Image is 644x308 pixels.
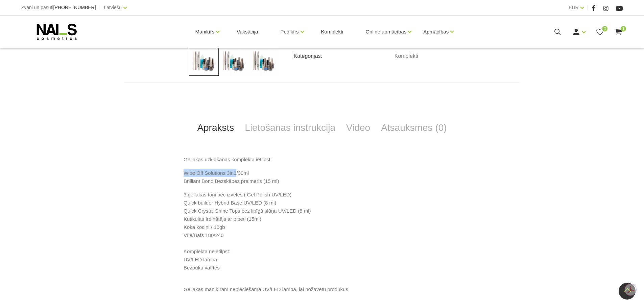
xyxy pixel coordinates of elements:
[184,156,460,164] p: Gellakas uzklāšanas komplektā ietilpst:
[614,28,623,36] a: 1
[596,28,604,36] a: 0
[99,3,101,12] span: |
[53,5,96,10] a: [PHONE_NUMBER]
[376,117,452,139] a: Atsauksmes (0)
[184,169,460,185] p: Wipe Off Solutions 3in1/30ml Brilliant Bond Bezskābes praimeris (15 ml)
[231,16,263,48] a: Vaksācija
[316,16,349,48] a: Komplekti
[21,3,96,12] div: Zvani un pasūti
[184,191,460,280] p: 3 gellakas toņi pēc izvēles ( Gel Polish UV/LED) Quick builder Hybrid Base UV/LED (8 ml) Quick Cr...
[280,18,299,45] a: Pedikīrs
[621,26,626,31] span: 1
[184,285,460,302] p: Gellakas manikīram nepieciešama UV/LED lampa, lai nožāvētu produkus
[569,3,579,11] a: EUR
[189,46,219,76] img: ...
[395,53,418,59] a: Komplekti
[341,117,376,139] a: Video
[602,26,607,31] span: 0
[195,18,215,45] a: Manikīrs
[293,47,394,60] td: Kategorijas:
[248,46,278,76] img: ...
[192,117,239,139] a: Apraksts
[239,117,341,139] a: Lietošanas instrukcija
[587,3,589,12] span: |
[423,18,449,45] a: Apmācības
[219,46,248,76] img: ...
[104,3,122,11] a: Latviešu
[365,18,406,45] a: Online apmācības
